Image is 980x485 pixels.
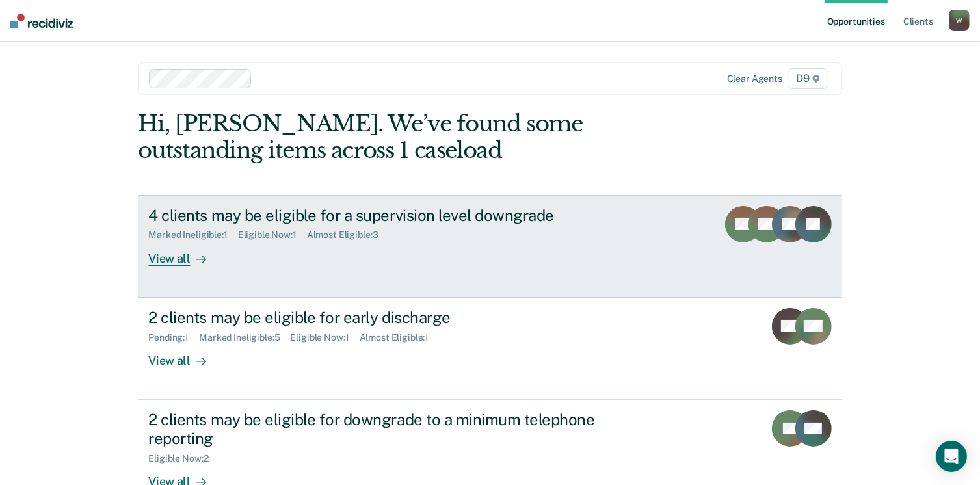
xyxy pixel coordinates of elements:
div: Marked Ineligible : 5 [199,332,290,343]
div: View all [148,241,221,266]
div: Clear agents [727,73,782,85]
div: Almost Eligible : 3 [307,229,389,241]
div: 2 clients may be eligible for downgrade to a minimum telephone reporting [148,410,605,448]
div: View all [148,343,221,368]
div: Eligible Now : 2 [148,453,219,464]
a: 2 clients may be eligible for early dischargePending:1Marked Ineligible:5Eligible Now:1Almost Eli... [138,298,841,400]
div: Eligible Now : 1 [291,332,360,343]
div: 2 clients may be eligible for early discharge [148,308,605,327]
div: Pending : 1 [148,332,199,343]
div: Marked Ineligible : 1 [148,229,237,241]
div: Hi, [PERSON_NAME]. We’ve found some outstanding items across 1 caseload [138,111,701,164]
div: Eligible Now : 1 [238,229,307,241]
img: Recidiviz [10,14,73,28]
a: 4 clients may be eligible for a supervision level downgradeMarked Ineligible:1Eligible Now:1Almos... [138,195,841,298]
div: Open Intercom Messenger [936,441,967,472]
div: 4 clients may be eligible for a supervision level downgrade [148,206,605,225]
button: W [949,10,970,31]
span: D9 [788,68,828,89]
div: Almost Eligible : 1 [360,332,440,343]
